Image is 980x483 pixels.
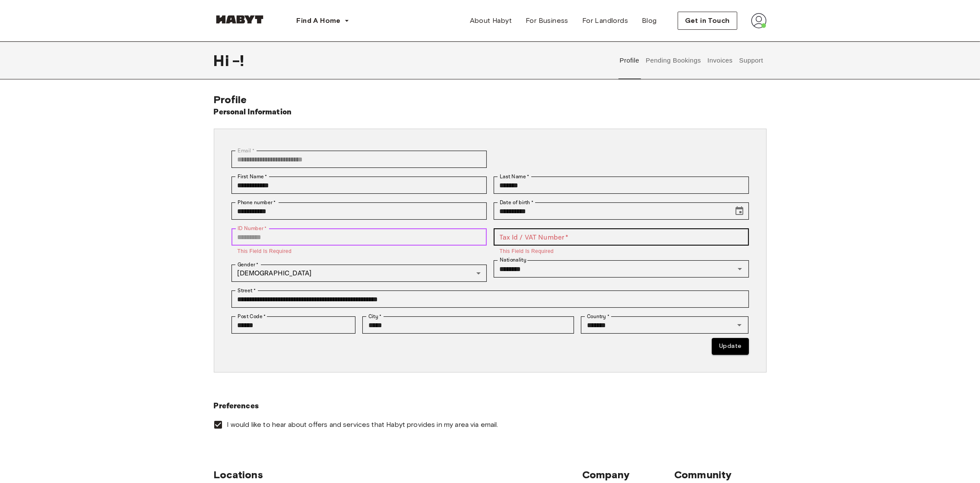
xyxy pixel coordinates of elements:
div: user profile tabs [616,41,766,79]
button: Choose date, selected date is Mar 20, 1990 [731,202,748,220]
div: [DEMOGRAPHIC_DATA] [232,265,487,282]
button: Open [734,263,746,275]
span: - ! [232,51,244,69]
label: City [368,313,382,320]
span: Get in Touch [685,16,730,26]
div: You can't change your email address at the moment. Please reach out to customer support in case y... [232,151,487,168]
span: I would like to hear about offers and services that Habyt provides in my area via email. [227,420,498,429]
button: Get in Touch [678,12,737,30]
button: Invoices [706,41,733,79]
label: Nationality [500,256,526,264]
label: Street [238,287,256,294]
span: Blog [642,16,657,26]
span: Company [582,468,674,481]
label: Post Code [238,313,266,320]
a: About Habyt [463,12,519,29]
label: Phone number [238,199,276,206]
span: Hi [214,51,232,69]
p: This field is required [500,247,743,256]
span: Community [674,468,766,481]
span: About Habyt [470,16,512,26]
label: Gender [238,261,258,268]
p: This field is required [238,247,481,256]
button: Open [733,319,745,331]
h6: Personal Information [214,106,292,118]
label: ID Number [238,224,266,232]
button: Pending Bookings [645,41,702,79]
a: For Business [519,12,575,29]
span: For Landlords [582,16,628,26]
span: Find A Home [297,16,341,26]
label: First Name [238,173,267,180]
img: Habyt [214,15,266,24]
button: Update [712,338,748,355]
label: Email [238,147,254,155]
label: Last Name [500,173,530,180]
button: Support [738,41,764,79]
a: Blog [635,12,664,29]
button: Profile [618,41,641,79]
h6: Preferences [214,400,767,412]
button: Find A Home [290,12,356,29]
a: For Landlords [575,12,635,29]
label: Date of birth [500,199,533,206]
span: Profile [214,93,247,106]
span: Locations [214,468,582,481]
img: avatar [751,13,767,28]
label: Country [587,313,609,320]
span: For Business [526,16,568,26]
